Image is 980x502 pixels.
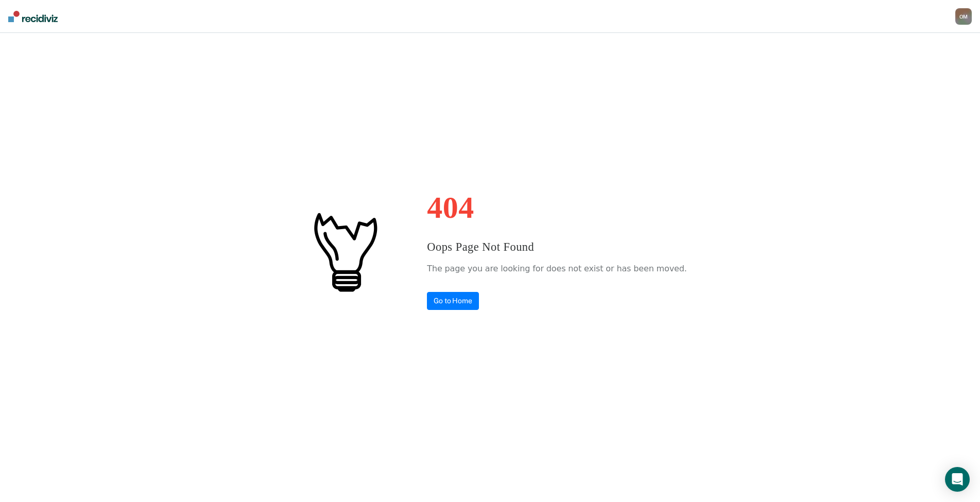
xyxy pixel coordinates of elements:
[427,292,479,310] a: Go to Home
[8,11,58,22] img: Recidiviz
[427,238,686,256] h3: Oops Page Not Found
[955,8,972,25] div: O M
[945,467,970,492] div: Open Intercom Messenger
[293,200,396,303] img: #
[427,261,686,276] p: The page you are looking for does not exist or has been moved.
[427,192,686,223] h1: 404
[955,8,972,25] button: OM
